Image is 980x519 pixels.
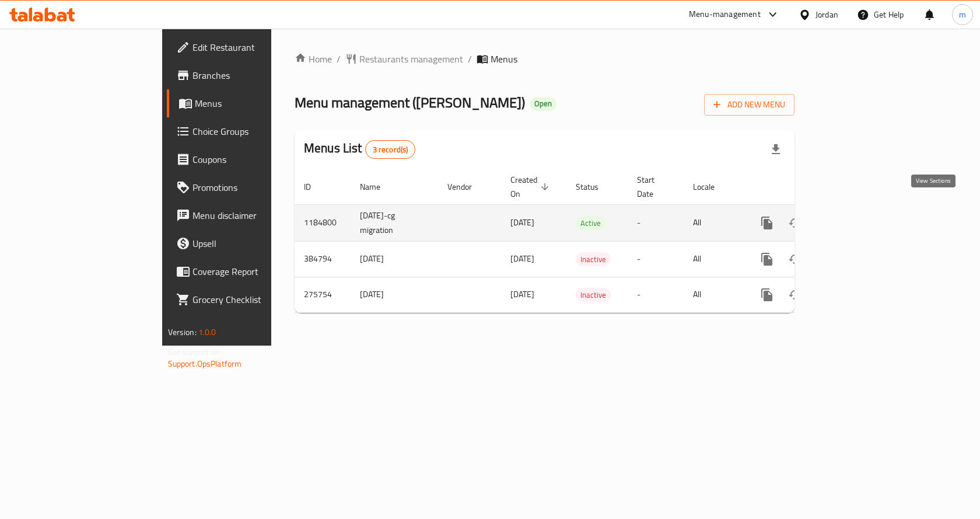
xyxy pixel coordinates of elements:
[753,281,781,309] button: more
[510,215,534,230] span: [DATE]
[337,52,341,66] li: /
[713,97,785,112] span: Add New Menu
[576,216,605,230] div: Active
[304,180,326,194] span: ID
[744,169,874,205] th: Actions
[815,8,838,21] div: Jordan
[167,173,326,201] a: Promotions
[167,33,326,61] a: Edit Restaurant
[689,8,761,22] div: Menu-management
[530,97,556,111] div: Open
[781,245,809,273] button: Change Status
[167,117,326,145] a: Choice Groups
[192,40,317,54] span: Edit Restaurant
[704,94,794,116] button: Add New Menu
[628,241,684,277] td: -
[198,325,216,340] span: 1.0.0
[295,169,874,313] table: enhanced table
[192,292,317,306] span: Grocery Checklist
[576,217,605,230] span: Active
[576,288,611,302] span: Inactive
[628,204,684,241] td: -
[781,281,809,309] button: Change Status
[168,325,197,340] span: Version:
[762,135,790,163] div: Export file
[576,180,614,194] span: Status
[510,287,534,302] span: [DATE]
[684,241,744,277] td: All
[684,204,744,241] td: All
[628,277,684,312] td: -
[167,229,326,257] a: Upsell
[167,201,326,229] a: Menu disclaimer
[167,145,326,173] a: Coupons
[351,241,438,277] td: [DATE]
[167,257,326,285] a: Coverage Report
[530,99,556,109] span: Open
[959,8,966,21] span: m
[359,52,463,66] span: Restaurants management
[192,236,317,250] span: Upsell
[637,173,670,201] span: Start Date
[576,253,611,266] span: Inactive
[468,52,472,66] li: /
[366,144,415,155] span: 3 record(s)
[192,264,317,278] span: Coverage Report
[192,68,317,82] span: Branches
[167,285,326,314] a: Grocery Checklist
[168,356,242,371] a: Support.OpsPlatform
[753,209,781,237] button: more
[360,180,395,194] span: Name
[510,173,552,201] span: Created On
[192,180,317,194] span: Promotions
[693,180,730,194] span: Locale
[345,52,463,66] a: Restaurants management
[365,140,416,159] div: Total records count
[295,89,525,116] span: Menu management ( [PERSON_NAME] )
[576,288,611,302] div: Inactive
[304,140,415,159] h2: Menus List
[192,208,317,222] span: Menu disclaimer
[192,124,317,138] span: Choice Groups
[351,204,438,241] td: [DATE]-cg migration
[192,152,317,166] span: Coupons
[753,245,781,273] button: more
[510,251,534,266] span: [DATE]
[447,180,487,194] span: Vendor
[167,89,326,117] a: Menus
[351,277,438,312] td: [DATE]
[195,96,317,110] span: Menus
[684,277,744,312] td: All
[167,61,326,89] a: Branches
[491,52,517,66] span: Menus
[295,52,794,66] nav: breadcrumb
[168,344,222,360] span: Get support on:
